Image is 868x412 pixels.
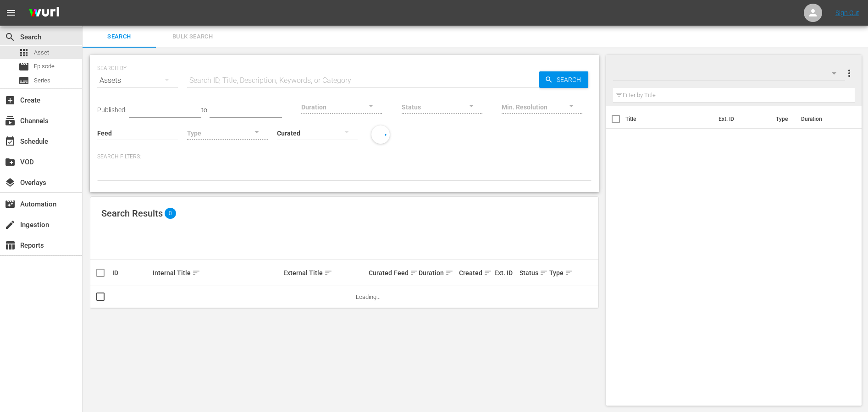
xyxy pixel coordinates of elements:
[192,269,200,277] span: sort
[549,267,567,278] div: Type
[34,76,50,85] span: Series
[445,269,453,277] span: sort
[369,269,391,276] div: Curated
[101,208,163,219] span: Search Results
[5,199,16,210] span: Automation
[88,32,150,42] span: Search
[5,219,16,230] span: Ingestion
[34,62,55,71] span: Episode
[97,106,127,114] span: Published:
[553,71,588,88] span: Search
[112,269,150,276] div: ID
[34,48,49,57] span: Asset
[324,269,332,277] span: sort
[18,61,29,72] span: Episode
[770,106,796,132] th: Type
[5,240,16,251] span: Reports
[5,136,16,147] span: Schedule
[201,106,207,114] span: to
[540,269,548,277] span: sort
[835,9,859,16] a: Sign Out
[844,68,855,79] span: more_vert
[97,153,592,161] p: Search Filters:
[165,208,176,219] span: 0
[22,2,66,24] img: ans4CAIJ8jUAAAAAAAAAAAAAAAAAAAAAAAAgQb4GAAAAAAAAAAAAAAAAAAAAAAAAJMjXAAAAAAAAAAAAAAAAAAAAAAAAgAT5G...
[796,106,851,132] th: Duration
[356,293,381,300] span: Loading...
[5,95,16,106] span: Create
[18,47,29,58] span: Asset
[5,157,16,168] span: VOD
[539,71,588,88] button: Search
[410,269,418,277] span: sort
[459,267,492,278] div: Created
[5,177,16,188] span: Overlays
[394,267,416,278] div: Feed
[419,267,456,278] div: Duration
[97,68,178,93] div: Assets
[153,267,281,278] div: Internal Title
[625,106,713,132] th: Title
[283,267,366,278] div: External Title
[161,32,224,42] span: Bulk Search
[6,7,17,18] span: menu
[5,115,16,126] span: Channels
[565,269,573,277] span: sort
[494,269,517,276] div: Ext. ID
[713,106,770,132] th: Ext. ID
[844,62,855,84] button: more_vert
[18,75,29,86] span: Series
[520,267,547,278] div: Status
[5,32,16,43] span: Search
[484,269,492,277] span: sort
